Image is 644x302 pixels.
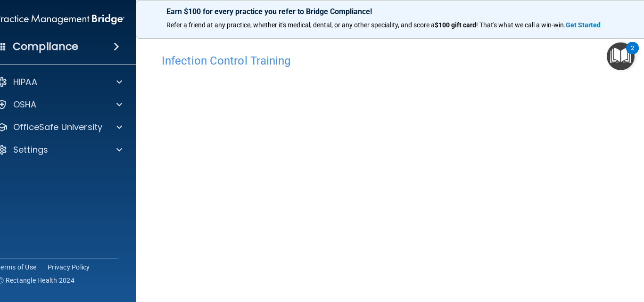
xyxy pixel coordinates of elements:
p: Earn $100 for every practice you refer to Bridge Compliance! [166,7,628,16]
strong: $100 gift card [435,21,476,29]
p: Settings [13,144,48,155]
span: ! That's what we call a win-win. [476,21,566,29]
p: HIPAA [13,76,37,88]
div: 2 [631,48,634,60]
span: Refer a friend at any practice, whether it's medical, dental, or any other speciality, and score a [166,21,435,29]
h4: Infection Control Training [162,55,633,67]
p: OSHA [13,99,37,110]
a: Privacy Policy [48,262,90,272]
h4: Compliance [13,40,78,53]
button: Open Resource Center, 2 new notifications [607,42,635,70]
p: OfficeSafe University [13,122,102,133]
a: Get Started [566,21,602,29]
strong: Get Started [566,21,601,29]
